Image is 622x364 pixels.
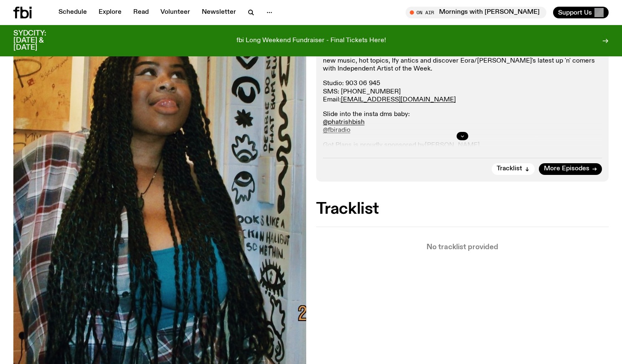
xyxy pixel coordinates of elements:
a: [EMAIL_ADDRESS][DOMAIN_NAME] [341,96,456,103]
p: fbi Long Weekend Fundraiser - Final Tickets Here! [236,37,386,45]
button: Tracklist [492,163,535,175]
h3: SYDCITY: [DATE] & [DATE] [13,30,67,51]
a: Volunteer [155,7,195,18]
p: No tracklist provided [316,244,609,251]
a: Read [128,7,154,18]
h2: Tracklist [316,202,609,217]
span: Tracklist [497,166,522,172]
span: Support Us [558,9,592,16]
a: More Episodes [539,163,602,175]
p: Let Ify wake you up with Up For It every weekday from 7am. Have your coffee with a side of new mu... [323,49,602,73]
a: Newsletter [197,7,241,18]
span: More Episodes [544,166,589,172]
button: Support Us [553,7,609,18]
a: @phatrishbish [323,119,365,126]
p: Studio: 903 06 945 SMS: [PHONE_NUMBER] Email: [323,80,602,104]
a: Explore [94,7,127,18]
a: Schedule [53,7,92,18]
button: On AirMornings with [PERSON_NAME] [406,7,546,18]
p: Slide into the insta dms baby: [323,111,602,135]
